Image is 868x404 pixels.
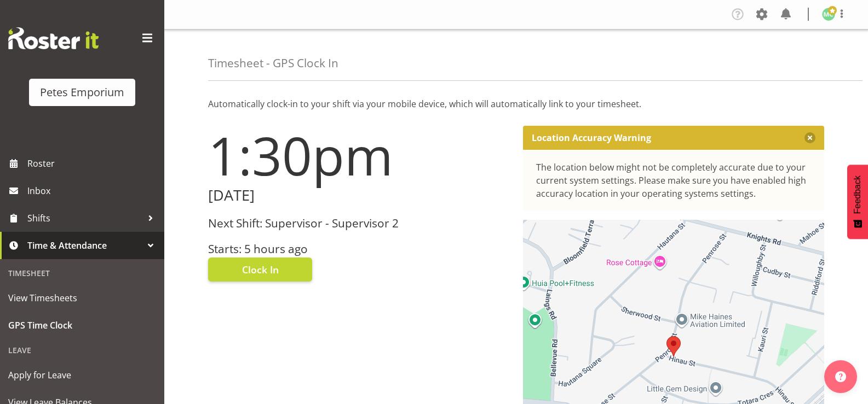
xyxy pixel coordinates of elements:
span: Feedback [853,175,863,214]
button: Clock In [208,257,312,282]
div: Timesheet [3,262,162,284]
h3: Starts: 5 hours ago [208,243,510,255]
span: Clock In [242,262,279,277]
a: GPS Time Clock [3,312,162,339]
h2: [DATE] [208,187,510,204]
button: Feedback - Show survey [847,165,868,239]
span: Inbox [27,183,159,199]
h1: 1:30pm [208,126,510,185]
div: Petes Emporium [40,84,124,101]
a: View Timesheets [3,284,162,312]
span: GPS Time Clock [8,317,156,333]
span: View Timesheets [8,290,156,306]
img: Rosterit website logo [8,27,99,49]
span: Apply for Leave [8,367,156,383]
a: Apply for Leave [3,361,162,389]
h3: Next Shift: Supervisor - Supervisor 2 [208,217,510,230]
button: Close message [804,132,815,143]
img: melissa-cowen2635.jpg [822,8,835,21]
p: Automatically clock-in to your shift via your mobile device, which will automatically link to you... [208,97,824,110]
h4: Timesheet - GPS Clock In [208,57,338,69]
p: Location Accuracy Warning [532,132,651,143]
span: Roster [27,155,159,172]
div: The location below might not be completely accurate due to your current system settings. Please m... [536,161,812,200]
span: Time & Attendance [27,237,142,254]
img: help-xxl-2.png [835,371,846,382]
div: Leave [3,339,162,361]
span: Shifts [27,210,142,226]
